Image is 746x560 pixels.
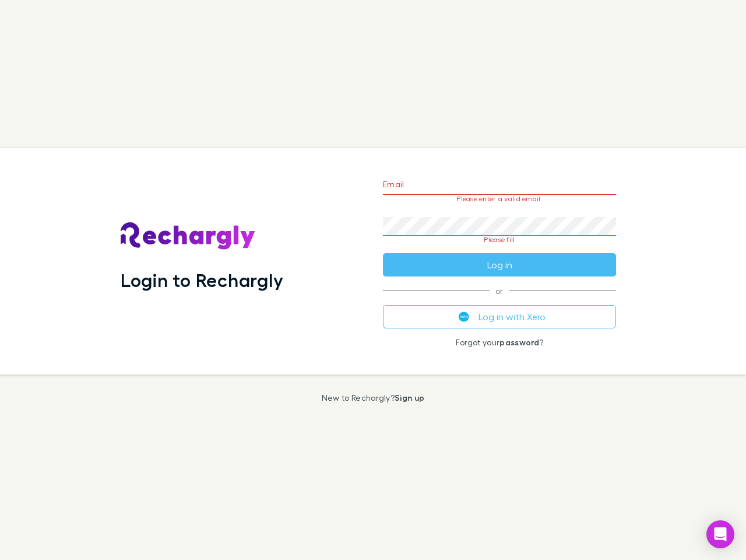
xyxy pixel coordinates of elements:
a: Sign up [395,393,424,402]
img: Rechargly's Logo [121,222,256,250]
img: Xero's logo [459,311,469,322]
div: Open Intercom Messenger [706,520,734,548]
button: Log in with Xero [383,305,616,328]
p: New to Rechargly? [322,393,425,402]
p: Please enter a valid email. [383,195,616,203]
button: Log in [383,253,616,276]
h1: Login to Rechargly [121,269,283,291]
a: password [499,337,539,347]
p: Please fill [383,236,616,244]
p: Forgot your ? [383,338,616,347]
span: or [383,290,616,291]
